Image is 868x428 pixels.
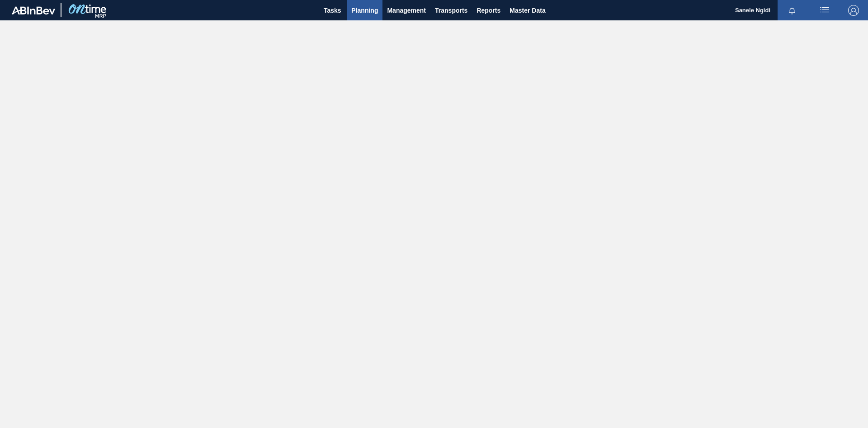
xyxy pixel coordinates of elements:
[12,6,55,14] img: TNhmsLtSVTkK8tSr43FrP2fwEKptu5GPRR3wAAAABJRU5ErkJggg==
[322,5,342,16] span: Tasks
[509,5,545,16] span: Master Data
[778,4,807,17] button: Notifications
[351,5,378,16] span: Planning
[848,5,859,16] img: Logout
[819,5,830,16] img: userActions
[435,5,467,16] span: Transports
[387,5,426,16] span: Management
[476,5,500,16] span: Reports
